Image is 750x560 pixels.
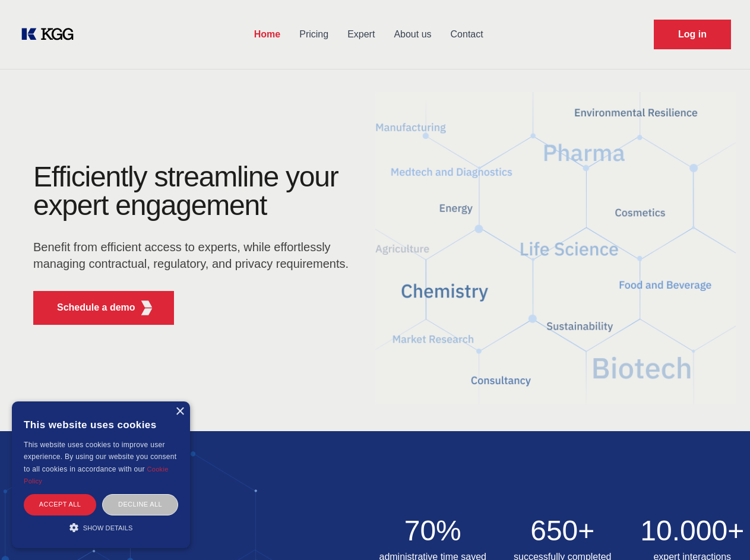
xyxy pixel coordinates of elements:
a: KOL Knowledge Platform: Talk to Key External Experts (KEE) [19,25,83,44]
h2: 70% [375,517,491,545]
a: Request Demo [654,20,731,49]
div: Decline all [102,494,178,515]
a: About us [384,19,441,50]
p: Benefit from efficient access to experts, while effortlessly managing contractual, regulatory, an... [33,239,356,272]
div: This website uses cookies [24,410,178,439]
img: KGG Fifth Element RED [140,300,154,315]
a: Pricing [290,19,338,50]
span: This website uses cookies to improve user experience. By using our website you consent to all coo... [24,441,176,473]
p: Schedule a demo [57,300,135,315]
h2: 650+ [505,517,621,545]
img: KGG Fifth Element RED [375,77,736,419]
a: Contact [441,19,493,50]
div: Accept all [24,494,96,515]
a: Cookie Policy [24,466,169,485]
a: Home [245,19,290,50]
div: Show details [24,521,178,533]
div: Close [175,407,184,416]
button: Schedule a demoKGG Fifth Element RED [33,291,174,325]
span: Show details [83,524,133,531]
h1: Efficiently streamline your expert engagement [33,163,356,220]
a: Expert [338,19,384,50]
